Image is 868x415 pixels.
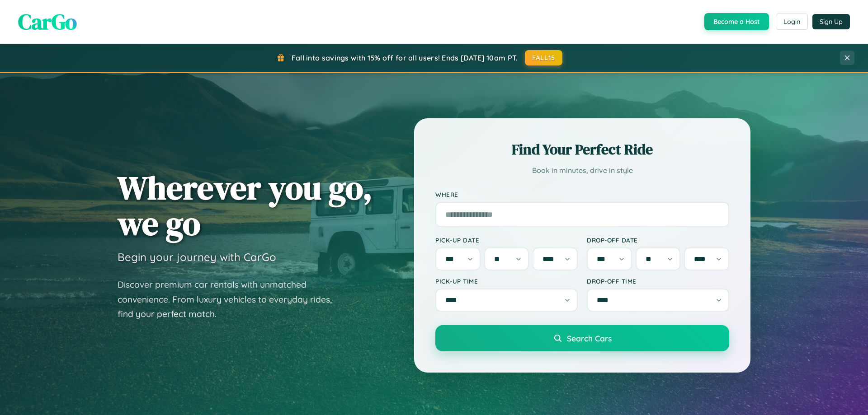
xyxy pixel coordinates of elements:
h1: Wherever you go, we go [118,170,373,241]
h3: Begin your journey with CarGo [118,250,276,264]
label: Drop-off Time [587,277,729,285]
button: Search Cars [435,325,729,351]
label: Pick-up Date [435,236,578,244]
button: Login [776,14,808,30]
label: Pick-up Time [435,277,578,285]
button: Become a Host [704,13,769,30]
span: CarGo [18,7,77,37]
label: Drop-off Date [587,236,729,244]
h2: Find Your Perfect Ride [435,140,729,159]
p: Discover premium car rentals with unmatched convenience. From luxury vehicles to everyday rides, ... [118,277,344,322]
button: FALL15 [525,50,563,65]
span: Fall into savings with 15% off for all users! Ends [DATE] 10am PT. [292,53,518,62]
p: Book in minutes, drive in style [435,164,729,177]
span: Search Cars [567,333,612,343]
button: Sign Up [812,14,850,29]
label: Where [435,191,729,198]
